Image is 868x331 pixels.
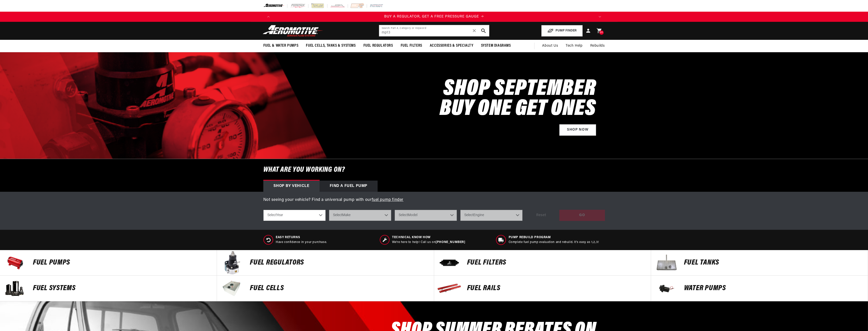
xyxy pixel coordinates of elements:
p: FUEL Rails [467,285,646,292]
span: Pump Rebuild program [509,235,599,240]
span: Technical Know How [392,235,465,240]
div: Shop by vehicle [263,181,320,192]
img: FUEL REGULATORS [219,250,245,275]
a: [PHONE_NUMBER] [436,241,465,244]
a: Fuel Tanks Fuel Tanks [651,250,868,276]
slideshow-component: Translation missing: en.sections.announcements.announcement_bar [251,12,618,22]
img: Fuel Pumps [3,250,28,275]
span: Rebuilds [590,43,605,49]
button: PUMP FINDER [541,25,583,37]
p: Fuel Tanks [684,259,863,267]
p: FUEL Cells [250,285,429,292]
select: Year [263,210,326,221]
summary: System Diagrams [477,40,515,52]
summary: Fuel Regulators [360,40,397,52]
select: Model [395,210,457,221]
img: FUEL Cells [219,276,245,301]
p: Fuel Pumps [33,259,212,267]
img: Fuel Tanks [654,250,679,275]
img: FUEL Rails [437,276,462,301]
p: We’re here to help! Call us on [392,240,465,245]
img: Fuel Systems [3,276,28,301]
input: Search by Part Number, Category or Keyword [379,25,489,36]
summary: Rebuilds [586,40,609,52]
a: FUEL REGULATORS FUEL REGULATORS [217,250,434,276]
a: FUEL FILTERS FUEL FILTERS [434,250,651,276]
span: Accessories & Specialty [430,43,473,48]
span: Fuel Cells, Tanks & Systems [306,43,356,48]
a: fuel pump finder [372,198,404,202]
span: 20 [600,30,603,35]
img: Water Pumps [654,276,679,301]
span: Fuel Filters [401,43,422,48]
h2: SHOP SEPTEMBER BUY ONE GET ONES [440,79,596,119]
p: FUEL REGULATORS [250,259,429,267]
a: Water Pumps Water Pumps [651,276,868,301]
summary: Accessories & Specialty [426,40,477,52]
button: search button [478,25,489,36]
span: Fuel & Water Pumps [263,43,299,48]
a: FUEL Cells FUEL Cells [217,276,434,301]
p: FUEL FILTERS [467,259,646,267]
button: Translation missing: en.sections.announcements.next_announcement [595,12,605,22]
summary: Fuel Cells, Tanks & Systems [302,40,359,52]
button: Translation missing: en.sections.announcements.previous_announcement [263,12,273,22]
span: Tech Help [566,43,582,49]
p: Water Pumps [684,285,863,292]
summary: Fuel Filters [397,40,426,52]
p: Not seeing your vehicle? Find a universal pump with our [263,197,605,203]
img: Aeromotive [261,25,325,37]
select: Engine [460,210,523,221]
div: Find a Fuel Pump [320,181,378,192]
div: Announcement [273,14,595,20]
p: Have confidence in your purchase. [276,240,327,245]
a: FUEL Rails FUEL Rails [434,276,651,301]
h6: What are you working on? [251,159,618,181]
a: Shop Now [559,124,596,136]
span: BUY A REGULATOR, GET A FREE PRESSURE GAUGE [384,15,479,19]
a: BUY A REGULATOR, GET A FREE PRESSURE GAUGE [273,14,595,20]
span: About Us [542,44,558,48]
img: FUEL FILTERS [437,250,462,275]
summary: Tech Help [562,40,586,52]
select: Make [329,210,391,221]
p: Fuel Systems [33,285,212,292]
span: System Diagrams [481,43,511,48]
span: Fuel Regulators [363,43,393,48]
summary: Fuel & Water Pumps [260,40,302,52]
span: ✕ [472,27,477,35]
p: Complete fuel pump evaluation and rebuild. It's easy as 1,2,3! [509,240,599,245]
div: 1 of 4 [273,14,595,20]
a: About Us [538,40,562,52]
span: Easy Returns [276,235,327,240]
